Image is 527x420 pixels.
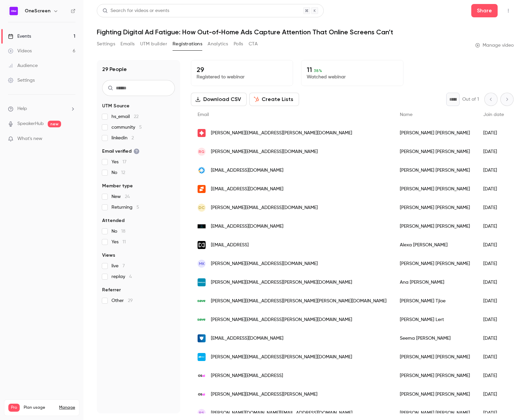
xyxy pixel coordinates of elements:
[475,42,514,49] a: Manage video
[393,292,477,310] div: [PERSON_NAME] Tjioe
[59,405,75,410] a: Manage
[8,33,31,40] div: Events
[393,180,477,198] div: [PERSON_NAME] [PERSON_NAME]
[307,66,398,74] p: 11
[111,228,125,235] span: No
[97,28,514,36] h1: Fighting Digital Ad Fatigue: How Out-of-Home Ads Capture Attention That Online Screens Can’t
[477,385,511,404] div: [DATE]
[393,236,477,254] div: Alexa [PERSON_NAME]
[211,298,386,305] span: [PERSON_NAME][EMAIL_ADDRESS][PERSON_NAME][PERSON_NAME][DOMAIN_NAME]
[122,240,126,244] span: 11
[48,121,61,127] span: new
[120,39,135,49] button: Emails
[111,135,134,141] span: linkedin
[393,366,477,385] div: [PERSON_NAME] [PERSON_NAME]
[8,6,19,16] img: OneScreen
[8,105,75,112] li: help-dropdown-opener
[173,39,202,49] button: Registrations
[211,242,249,249] span: [EMAIL_ADDRESS]
[477,236,511,254] div: [DATE]
[134,114,139,119] span: 22
[477,292,511,310] div: [DATE]
[393,198,477,217] div: [PERSON_NAME] [PERSON_NAME]
[102,103,175,304] section: facet-groups
[8,48,32,54] div: Videos
[125,194,130,199] span: 24
[211,260,318,267] span: [PERSON_NAME][EMAIL_ADDRESS][DOMAIN_NAME]
[128,298,133,303] span: 29
[198,316,206,324] img: dave.com
[197,74,287,80] p: Registered to webinar
[111,273,132,280] span: replay
[199,149,205,155] span: RG
[400,112,413,117] span: Name
[198,112,209,117] span: Email
[140,39,167,49] button: UTM builder
[8,77,35,84] div: Settings
[198,334,206,342] img: panther.com
[102,183,133,189] span: Member type
[111,124,142,131] span: community
[191,93,247,106] button: Download CSV
[393,124,477,142] div: [PERSON_NAME] [PERSON_NAME]
[137,205,139,210] span: 5
[211,167,283,174] span: [EMAIL_ADDRESS][DOMAIN_NAME]
[121,229,125,234] span: 18
[307,74,398,80] p: Watched webinar
[17,105,27,112] span: Help
[477,180,511,198] div: [DATE]
[477,366,511,385] div: [DATE]
[393,310,477,329] div: [PERSON_NAME] Lert
[477,198,511,217] div: [DATE]
[483,112,504,117] span: Join date
[477,329,511,348] div: [DATE]
[477,142,511,161] div: [DATE]
[462,96,479,103] p: Out of 1
[198,372,206,380] img: onescreen.ai
[198,278,206,286] img: omc.com
[67,136,75,142] iframe: Noticeable Trigger
[111,113,139,120] span: hs_email
[199,410,204,416] span: RS
[249,39,258,49] button: CTA
[102,217,124,224] span: Attended
[102,7,169,14] div: Search for videos or events
[198,224,206,229] img: sixtyseven15mktg.com
[111,193,130,200] span: New
[211,130,352,137] span: [PERSON_NAME][EMAIL_ADDRESS][PERSON_NAME][DOMAIN_NAME]
[198,241,206,249] img: laurel.ai
[211,204,318,211] span: [PERSON_NAME][EMAIL_ADDRESS][DOMAIN_NAME]
[211,410,352,417] span: [PERSON_NAME][DOMAIN_NAME][EMAIL_ADDRESS][DOMAIN_NAME]
[17,135,42,142] span: What's new
[477,348,511,366] div: [DATE]
[122,264,125,268] span: 7
[198,353,206,361] img: socialindoor.com
[111,239,126,245] span: Yes
[211,354,352,361] span: [PERSON_NAME][EMAIL_ADDRESS][PERSON_NAME][DOMAIN_NAME]
[477,310,511,329] div: [DATE]
[129,274,132,279] span: 4
[393,161,477,180] div: [PERSON_NAME] [PERSON_NAME]
[211,223,283,230] span: [EMAIL_ADDRESS][DOMAIN_NAME]
[199,205,205,211] span: DC
[211,148,318,155] span: [PERSON_NAME][EMAIL_ADDRESS][DOMAIN_NAME]
[17,120,44,127] a: SpeakerHub
[97,39,115,49] button: Settings
[198,185,206,193] img: seismic.com
[131,136,134,140] span: 2
[122,160,126,164] span: 17
[211,335,283,342] span: [EMAIL_ADDRESS][DOMAIN_NAME]
[102,65,127,73] h1: 29 People
[211,279,352,286] span: [PERSON_NAME][EMAIL_ADDRESS][PERSON_NAME][DOMAIN_NAME]
[197,66,287,74] p: 29
[393,273,477,292] div: Ana [PERSON_NAME]
[477,124,511,142] div: [DATE]
[211,372,283,379] span: [PERSON_NAME][EMAIL_ADDRESS]
[211,186,283,193] span: [EMAIL_ADDRESS][DOMAIN_NAME]
[234,39,243,49] button: Polls
[102,252,115,259] span: Views
[249,93,299,106] button: Create Lists
[314,68,322,73] span: 38 %
[198,166,206,174] img: butlertill.com
[208,39,228,49] button: Analytics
